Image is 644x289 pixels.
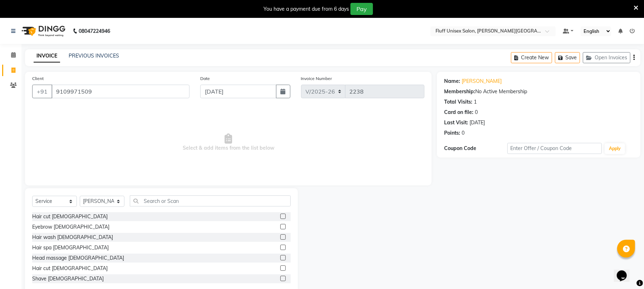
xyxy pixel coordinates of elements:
div: 1 [474,98,477,106]
button: Create New [511,52,552,63]
button: Save [555,52,580,63]
button: +91 [32,85,52,98]
iframe: chat widget [614,260,637,282]
label: Date [200,75,210,82]
div: Last Visit: [444,119,468,126]
a: INVOICE [34,50,60,63]
a: [PERSON_NAME] [462,78,502,85]
div: Points: [444,129,460,137]
div: Membership: [444,88,475,95]
label: Client [32,75,44,82]
div: Card on file: [444,109,473,116]
div: Total Visits: [444,98,472,106]
img: logo [18,21,67,41]
button: Apply [605,143,625,154]
input: Search by Name/Mobile/Email/Code [51,85,190,98]
b: 08047224946 [79,21,110,41]
div: Coupon Code [444,145,507,152]
div: No Active Membership [444,88,633,95]
div: Name: [444,78,460,85]
a: PREVIOUS INVOICES [69,53,119,59]
button: Open Invoices [583,52,630,63]
div: Hair spa [DEMOGRAPHIC_DATA] [32,244,109,251]
input: Search or Scan [130,195,291,206]
div: You have a payment due from 6 days [264,5,349,13]
input: Enter Offer / Coupon Code [507,143,602,154]
div: Hair cut [DEMOGRAPHIC_DATA] [32,213,108,220]
div: 0 [475,109,478,116]
div: Head massage [DEMOGRAPHIC_DATA] [32,254,124,262]
div: 0 [462,129,464,137]
button: Pay [350,3,373,15]
div: Shave [DEMOGRAPHIC_DATA] [32,275,104,283]
label: Invoice Number [301,75,332,82]
div: Hair wash [DEMOGRAPHIC_DATA] [32,234,113,241]
div: [DATE] [470,119,485,126]
span: Select & add items from the list below [32,107,424,178]
div: Eyebrow [DEMOGRAPHIC_DATA] [32,223,109,231]
div: Hair cut [DEMOGRAPHIC_DATA] [32,265,108,272]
